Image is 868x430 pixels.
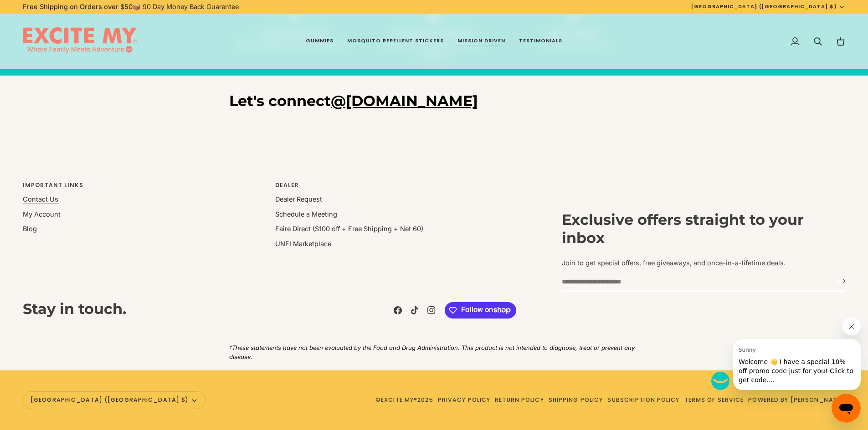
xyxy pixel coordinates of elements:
[275,181,517,194] p: Dealer
[381,396,417,404] a: EXCITE MY®
[711,317,861,390] div: Sunny says "Welcome 👋 I have a special 10% off promo code just for you! Click to get code....". O...
[23,181,264,194] p: Important Links
[23,391,206,409] button: [GEOGRAPHIC_DATA] ([GEOGRAPHIC_DATA] $)
[451,14,512,69] a: Mission Driven
[306,37,334,45] span: Gummies
[562,258,845,268] p: Join to get special offers, free giveaways, and once-in-a-lifetime deals.
[275,225,423,233] a: Faire Direct ($100 off + Free Shipping + Net 60)
[23,3,133,10] strong: Free Shipping on Orders over $50
[23,27,137,56] img: EXCITE MY®
[562,273,830,290] input: your-email@example.com
[684,396,744,404] a: Terms of Service
[438,396,491,404] a: Privacy Policy
[23,2,239,12] p: 📦 90 Day Money Back Guarentee
[23,300,126,321] h3: Stay in touch.
[229,92,639,110] h3: Let's connect
[711,372,729,390] iframe: no content
[549,396,603,404] a: Shipping Policy
[562,211,845,247] h3: Exclusive offers straight to your inbox
[275,195,322,203] a: Dealer Request
[23,195,58,203] a: Contact Us
[23,210,61,218] a: My Account
[229,344,635,360] em: †These statements have not been evaluated by the Food and Drug Administration. This product is no...
[347,37,444,45] span: Mosquito Repellent Stickers
[331,92,478,110] a: @[DOMAIN_NAME]
[457,37,505,45] span: Mission Driven
[733,339,861,390] iframe: Message from Sunny
[748,396,845,404] a: Powered by [PERSON_NAME]
[830,273,845,288] button: Join
[519,37,562,45] span: Testimonials
[275,210,337,218] a: Schedule a Meeting
[512,14,569,69] a: Testimonials
[832,394,861,423] iframe: Button to launch messaging window
[340,14,451,69] a: Mosquito Repellent Stickers
[495,396,544,404] a: Return Policy
[684,3,852,10] button: [GEOGRAPHIC_DATA] ([GEOGRAPHIC_DATA] $)
[275,240,331,248] a: UNFI Marketplace
[842,317,861,335] iframe: Close message from Sunny
[23,225,37,233] a: Blog
[299,14,340,69] a: Gummies
[607,396,679,404] a: Subscription Policy
[375,396,433,405] span: © 2025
